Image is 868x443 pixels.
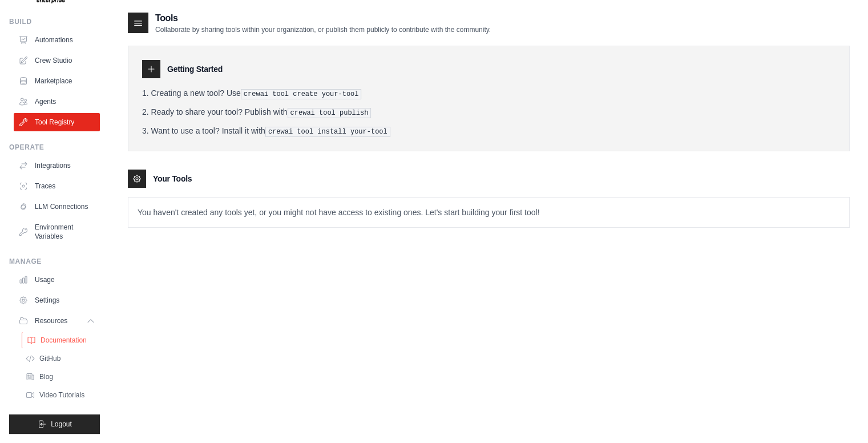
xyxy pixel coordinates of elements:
p: You haven't created any tools yet, or you might not have access to existing ones. Let's start bui... [128,198,849,227]
a: LLM Connections [14,198,100,216]
a: Tool Registry [14,113,100,131]
span: Resources [35,316,67,325]
span: Documentation [41,336,87,345]
h3: Getting Started [167,63,223,75]
a: Settings [14,291,100,309]
div: Build [9,17,100,26]
pre: crewai tool publish [288,108,372,118]
a: Automations [14,31,100,49]
a: Environment Variables [14,218,100,245]
button: Logout [9,414,100,434]
a: Blog [21,369,100,385]
a: Video Tutorials [21,387,100,403]
a: Marketplace [14,72,100,90]
a: GitHub [21,351,100,367]
a: Agents [14,92,100,111]
div: Manage [9,257,100,266]
li: Want to use a tool? Install it with [142,125,835,137]
div: Operate [9,143,100,152]
span: Video Tutorials [39,390,84,400]
pre: crewai tool install your-tool [265,127,390,137]
a: Documentation [22,332,101,348]
a: Integrations [14,156,100,175]
p: Collaborate by sharing tools within your organization, or publish them publicly to contribute wit... [155,25,491,34]
h2: Tools [155,11,491,25]
span: Blog [39,372,53,381]
a: Traces [14,177,100,195]
a: Usage [14,271,100,289]
button: Resources [14,312,100,330]
li: Creating a new tool? Use [142,87,835,99]
li: Ready to share your tool? Publish with [142,106,835,118]
span: GitHub [39,354,60,363]
span: Logout [51,420,72,429]
a: Crew Studio [14,51,100,70]
h3: Your Tools [153,173,192,184]
pre: crewai tool create your-tool [241,89,362,99]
